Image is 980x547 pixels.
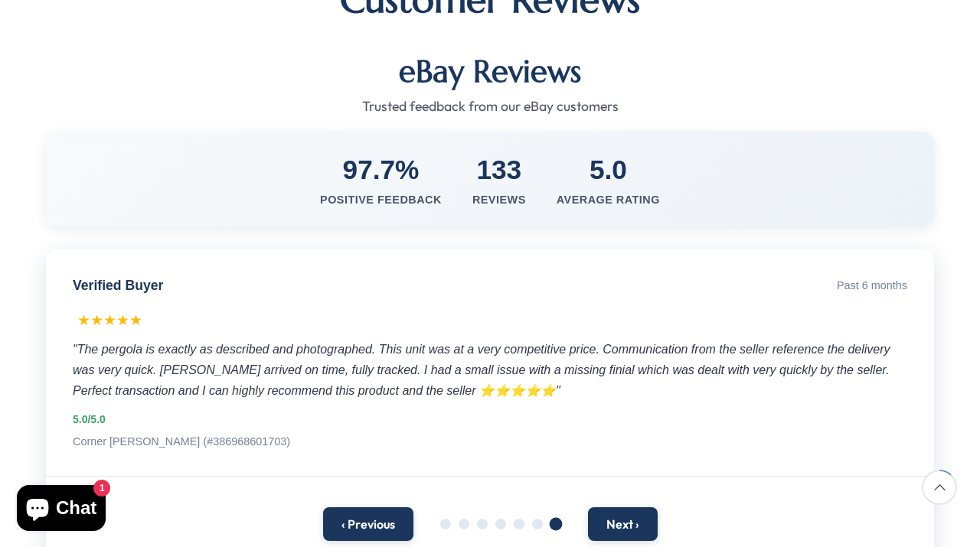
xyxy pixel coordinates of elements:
p: Trusted feedback from our eBay customers [46,97,934,116]
button: ‹ Previous [323,507,413,541]
inbox-online-store-chat: Shopify online store chat [12,485,110,535]
div: Positive Feedback [320,192,442,207]
div: Average Rating [557,192,660,207]
div: 97.7% [320,151,442,188]
div: "The pergola is exactly as described and photographed. This unit was at a very competitive price.... [73,339,907,402]
div: 5.0 [557,151,660,188]
div: Corner [PERSON_NAME] (#386968601703) [73,434,907,449]
div: Verified Buyer [73,276,163,295]
button: Next › [588,507,658,541]
div: ★★★★★ [77,311,907,331]
div: Past 6 months [837,278,907,293]
div: 133 [472,151,526,188]
h2: eBay Reviews [46,53,934,90]
div: Reviews [472,192,526,207]
div: 5.0/5.0 [73,412,907,428]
